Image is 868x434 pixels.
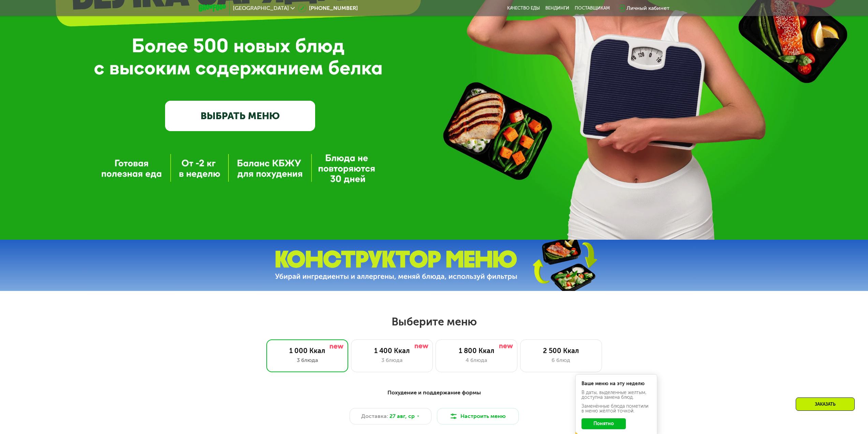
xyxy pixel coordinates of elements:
div: 4 блюда [443,356,510,364]
div: Заказать [796,397,855,411]
span: Доставка: [361,412,388,420]
h2: Выберите меню [22,315,846,328]
div: 2 500 Ккал [527,347,595,355]
div: 6 блюд [527,356,595,364]
div: 1 800 Ккал [443,347,510,355]
div: Личный кабинет [627,4,670,12]
div: Заменённые блюда пометили в меню жёлтой точкой. [582,404,651,414]
div: Ваше меню на эту неделю [582,381,651,386]
a: Вендинги [545,5,569,11]
div: 1 400 Ккал [358,347,426,355]
div: 3 блюда [274,356,341,364]
div: 1 000 Ккал [274,347,341,355]
a: Качество еды [507,5,540,11]
div: Похудение и поддержание формы [232,389,636,397]
span: 27 авг, ср [389,412,415,420]
div: В даты, выделенные желтым, доступна замена блюд. [582,390,651,400]
a: [PHONE_NUMBER] [298,4,358,12]
button: Настроить меню [437,408,519,424]
div: 3 блюда [358,356,426,364]
span: [GEOGRAPHIC_DATA] [233,5,289,11]
button: Понятно [582,418,626,429]
a: ВЫБРАТЬ МЕНЮ [165,101,315,131]
div: поставщикам [575,5,610,11]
